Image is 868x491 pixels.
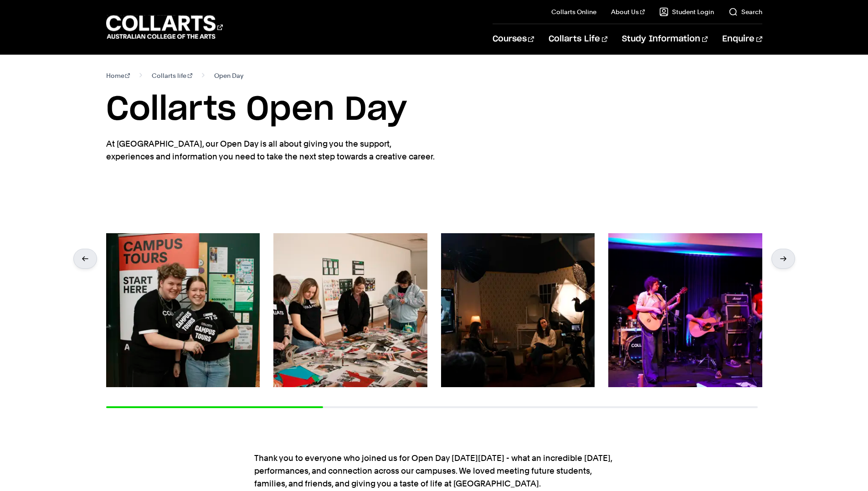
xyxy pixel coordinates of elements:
p: At [GEOGRAPHIC_DATA], our Open Day is all about giving you the support, experiences and informati... [106,138,439,163]
a: Student Login [659,7,714,16]
a: Study Information [622,24,708,54]
a: Collarts Online [551,7,596,16]
a: Courses [493,24,534,54]
a: Home [106,69,130,82]
a: Collarts Life [549,24,607,54]
span: Open Day [214,69,243,82]
a: Collarts life [152,69,192,82]
h1: Collarts Open Day [106,89,762,130]
p: Thank you to everyone who joined us for Open Day [DATE][DATE] - what an incredible [DATE], perfor... [254,452,614,490]
a: Enquire [722,24,762,54]
div: Go to homepage [106,14,223,40]
a: Search [729,7,762,16]
a: About Us [611,7,645,16]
